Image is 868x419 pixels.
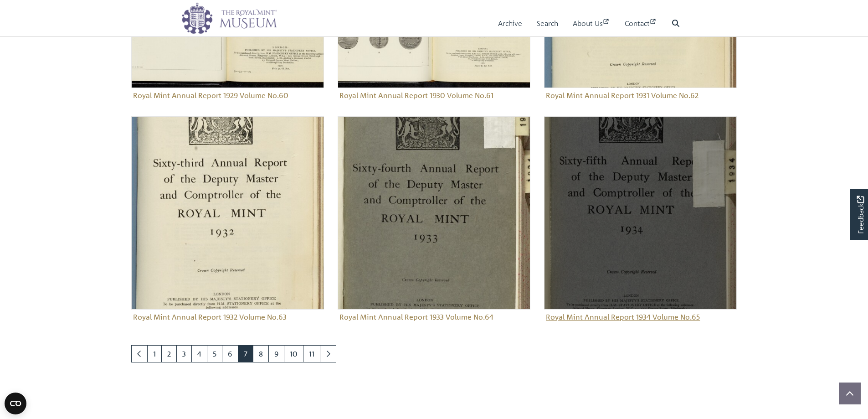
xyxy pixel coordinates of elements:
nav: pagination [131,345,737,362]
span: Feedback [855,196,866,233]
a: Previous page [131,345,148,362]
a: Goto page 6 [222,345,238,362]
a: Goto page 4 [191,345,207,362]
a: Goto page 5 [207,345,222,362]
img: Royal Mint Annual Report 1934 Volume No.65 [544,116,737,309]
img: Royal Mint Annual Report 1932 Volume No.63 [131,116,324,309]
div: Sub-collection [331,116,537,337]
a: Search [537,10,558,36]
div: Sub-collection [124,116,331,337]
a: Goto page 11 [303,345,320,362]
a: Goto page 8 [253,345,269,362]
a: Goto page 9 [268,345,284,362]
button: Open CMP widget [5,393,26,414]
a: Royal Mint Annual Report 1933 Volume No.64 Royal Mint Annual Report 1933 Volume No.64 [338,116,530,324]
a: Goto page 2 [161,345,177,362]
a: Next page [320,345,336,362]
a: About Us [573,10,610,36]
a: Goto page 10 [284,345,303,362]
img: logo_wide.png [181,2,277,34]
a: Archive [498,10,522,36]
a: Would you like to provide feedback? [850,189,868,240]
a: Royal Mint Annual Report 1932 Volume No.63 Royal Mint Annual Report 1932 Volume No.63 [131,116,324,324]
span: Goto page 7 [238,345,253,362]
a: Goto page 1 [147,345,162,362]
a: Goto page 3 [176,345,192,362]
div: Sub-collection [537,116,744,337]
button: Scroll to top [839,383,861,404]
a: Contact [625,10,657,36]
a: Royal Mint Annual Report 1934 Volume No.65 Royal Mint Annual Report 1934 Volume No.65 [544,116,737,324]
img: Royal Mint Annual Report 1933 Volume No.64 [338,116,530,309]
